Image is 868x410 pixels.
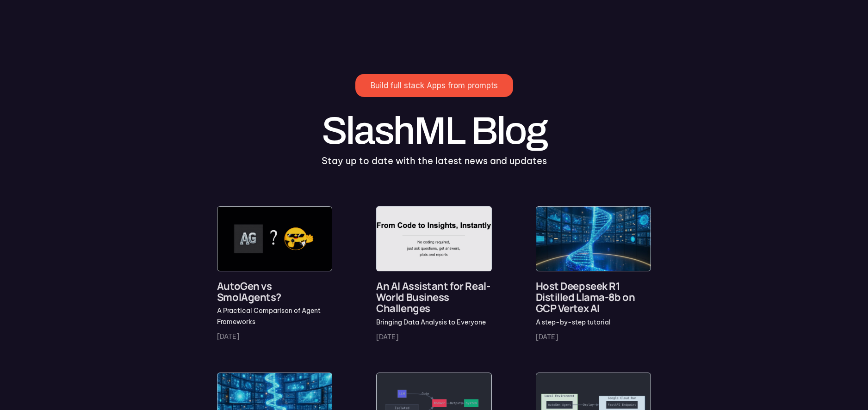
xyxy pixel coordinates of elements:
[376,281,492,314] h4: An AI Assistant for Real-World Business Challenges
[536,332,558,342] p: [DATE]
[536,281,651,314] h4: Host Deepseek R1 Distilled Llama-8b on GCP Vertex AI
[211,206,339,341] a: AutoGen vs SmolAgents?A Practical Comparison of Agent Frameworks[DATE]
[217,332,239,341] p: [DATE]
[217,281,333,303] h4: AutoGen vs SmolAgents?
[536,317,651,328] p: A step-by-step tutorial
[529,206,657,342] a: Host Deepseek R1 Distilled Llama-8b on GCP Vertex AIA step-by-step tutorial[DATE]
[322,111,547,150] h1: SlashML Blog
[217,305,333,327] p: A Practical Comparison of Agent Frameworks
[376,332,398,342] p: [DATE]
[376,317,492,328] p: Bringing Data Analysis to Everyone
[370,206,498,342] a: An AI Assistant for Real-World Business ChallengesBringing Data Analysis to Everyone[DATE]
[371,81,498,90] p: Build full stack Apps from prompts
[355,74,513,97] a: Build full stack Apps from prompts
